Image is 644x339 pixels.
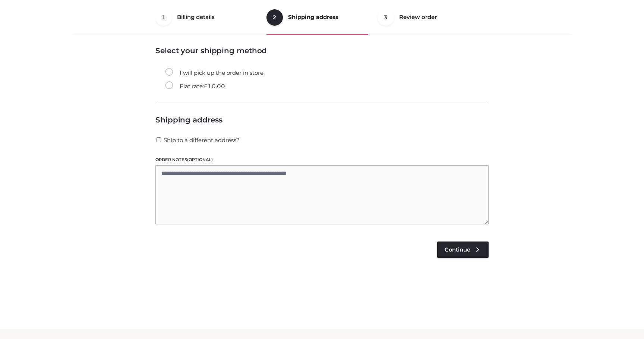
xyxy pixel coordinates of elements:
h3: Shipping address [155,115,489,124]
span: (optional) [187,157,213,162]
span: Continue [445,246,470,253]
h3: Select your shipping method [155,46,489,55]
span: £ [204,83,208,90]
label: I will pick up the order in store. [165,68,265,78]
input: Ship to a different address? [155,137,162,142]
span: Ship to a different address? [164,137,240,144]
a: Continue [437,242,489,258]
bdi: 10.00 [204,83,225,90]
label: Order notes [155,156,489,163]
label: Flat rate: [165,81,225,91]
